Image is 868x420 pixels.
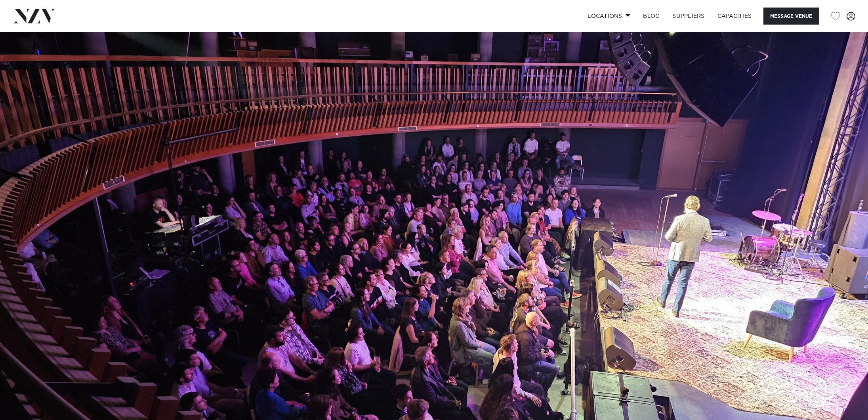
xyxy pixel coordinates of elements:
[581,8,637,25] a: Locations
[637,8,666,25] a: BLOG
[711,8,758,25] a: Capacities
[13,9,56,23] img: nzv-logo.png
[666,8,711,25] a: SUPPLIERS
[763,8,819,25] button: Message Venue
